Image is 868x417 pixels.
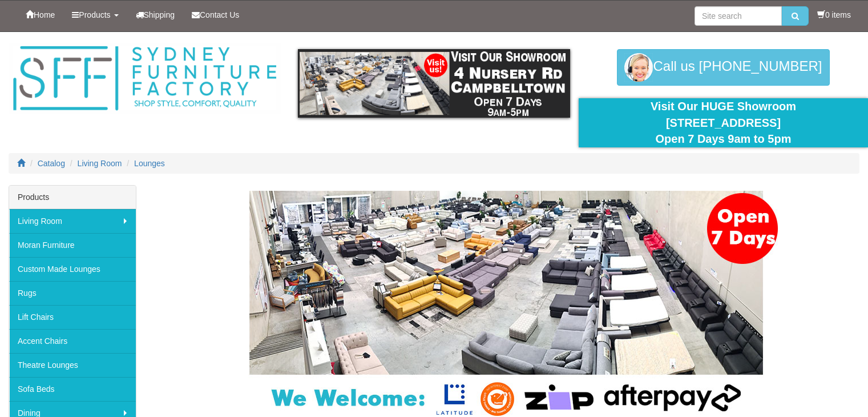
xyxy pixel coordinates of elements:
input: Site search [695,6,782,26]
li: 0 items [817,9,851,21]
a: Rugs [9,281,136,305]
img: Sydney Furniture Factory [9,43,281,114]
a: Catalog [38,159,65,168]
a: Sofa Beds [9,377,136,401]
span: Shipping [144,10,175,19]
a: Living Room [78,159,122,168]
a: Home [17,1,63,29]
a: Shipping [127,1,184,29]
a: Custom Made Lounges [9,257,136,281]
a: Living Room [9,209,136,233]
a: Contact Us [183,1,248,29]
a: Theatre Lounges [9,353,136,377]
div: Visit Our HUGE Showroom [STREET_ADDRESS] Open 7 Days 9am to 5pm [587,98,859,147]
span: Contact Us [200,10,239,19]
a: Moran Furniture [9,233,136,257]
span: Products [79,10,110,19]
a: Lounges [134,159,165,168]
img: showroom.gif [298,49,570,118]
a: Lift Chairs [9,305,136,329]
div: Products [9,186,136,209]
span: Home [34,10,55,19]
a: Accent Chairs [9,329,136,353]
a: Products [63,1,127,29]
